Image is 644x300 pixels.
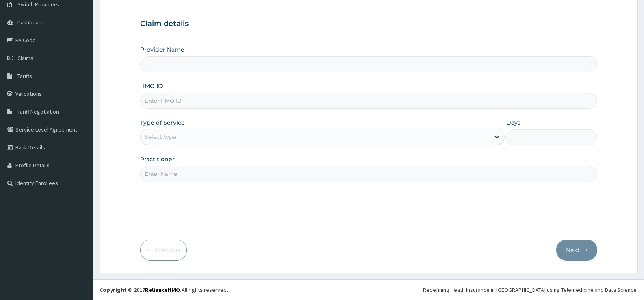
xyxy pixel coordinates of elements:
[423,286,638,294] div: Redefining Heath Insurance in [GEOGRAPHIC_DATA] using Telemedicine and Data Science!
[17,19,44,26] span: Dashboard
[93,279,644,300] footer: All rights reserved.
[17,1,59,8] span: Switch Providers
[17,108,59,115] span: Tariff Negotiation
[100,286,182,294] strong: Copyright © 2017 .
[17,72,32,80] span: Tariffs
[140,166,597,182] input: Enter Name
[140,155,175,163] label: Practitioner
[140,119,185,127] label: Type of Service
[506,119,520,127] label: Days
[140,93,597,109] input: Enter HMO ID
[145,133,176,141] div: Select type
[140,19,597,28] h3: Claim details
[140,240,187,261] button: Previous
[17,54,33,62] span: Claims
[140,45,184,54] label: Provider Name
[145,286,180,294] a: RelianceHMO
[140,82,163,90] label: HMO ID
[556,240,597,261] button: Next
